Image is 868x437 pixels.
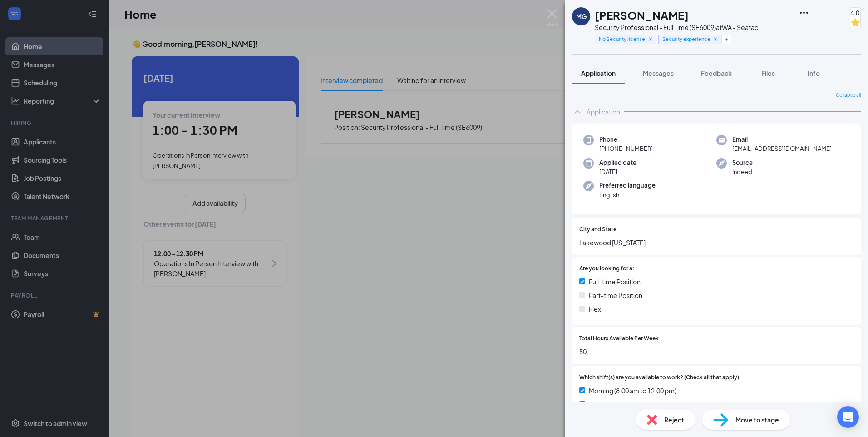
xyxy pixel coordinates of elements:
span: Full-time Position [589,277,641,287]
span: No Security license [599,35,645,43]
h1: [PERSON_NAME] [595,7,689,23]
svg: Ellipses [799,7,809,18]
span: Feedback [701,69,732,77]
div: Application [587,107,620,116]
span: Phone [599,135,653,144]
span: Preferred language [599,181,656,190]
span: 50 [579,347,853,357]
span: Application [581,69,616,77]
svg: ChevronUp [572,106,583,117]
span: Reject [664,415,684,425]
span: Messages [643,69,674,77]
span: Part-time Position [589,290,642,300]
span: Collapse all [836,92,861,99]
span: English [599,190,656,199]
svg: Cross [712,36,719,42]
span: Which shift(s) are you available to work? (Check all that apply) [579,373,739,382]
button: Plus [721,35,731,44]
div: MG [576,12,587,21]
span: Applied date [599,158,636,167]
span: Lakewood [US_STATE] [579,238,853,248]
span: 4.0 [850,8,860,18]
span: [EMAIL_ADDRESS][DOMAIN_NAME] [732,144,832,153]
span: Move to stage [735,415,779,425]
svg: Cross [647,36,654,42]
span: Security experience [662,35,710,43]
span: Morning (8:00 am to 12:00 pm) [589,386,676,396]
div: Security Professional - Full Time (SE6009) at WA - Seatac [595,23,758,32]
span: [DATE] [599,167,636,176]
span: Files [761,69,775,77]
span: [PHONE_NUMBER] [599,144,653,153]
span: Afternoon (12:00 pm to 5:00 pm) [589,399,683,409]
span: City and State [579,225,616,234]
span: Flex [589,304,601,314]
div: Open Intercom Messenger [837,406,859,428]
span: Total Hours Available Per Week [579,334,659,343]
span: Are you looking for a: [579,264,634,273]
svg: Plus [724,37,729,42]
span: Info [808,69,820,77]
span: Indeed [732,167,753,176]
span: Source [732,158,753,167]
span: Email [732,135,832,144]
